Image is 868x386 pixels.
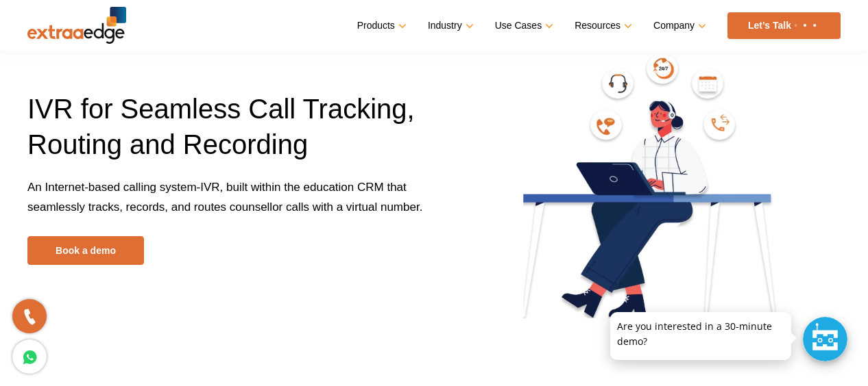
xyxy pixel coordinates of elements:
img: ivr-banner-image-2 [450,38,841,318]
span: IVR for Seamless Call Tracking, Routing and Recording [27,94,415,159]
a: Resources [575,16,629,36]
div: Chat [803,317,847,361]
a: Use Cases [495,16,551,36]
a: Company [653,16,703,36]
a: Book a demo [27,236,144,265]
span: An Internet-based calling system-IVR, built within the education CRM that seamlessly tracks, reco... [27,181,422,214]
a: Let’s Talk [727,12,841,39]
a: Industry [428,16,471,36]
a: Products [357,16,404,36]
